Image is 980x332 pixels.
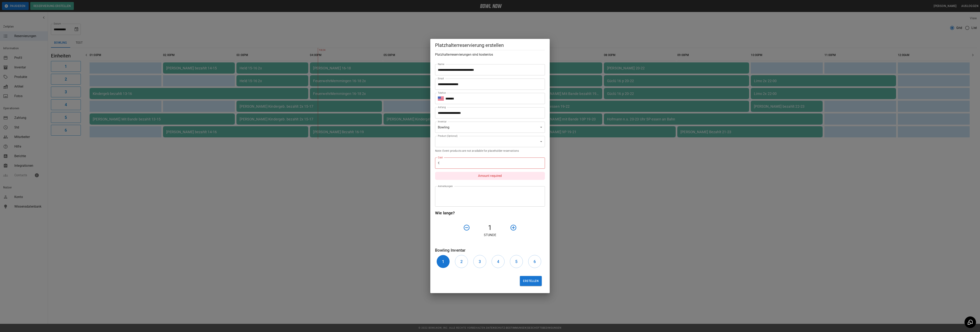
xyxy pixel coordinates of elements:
label: Anfang [438,105,446,109]
button: Select country [438,96,444,101]
p: Note: Event products are not available for placeholder reservations [435,149,545,153]
div: ​ [435,136,545,147]
h6: 5 [515,258,517,265]
button: 4 [492,255,505,268]
h6: Bowling Inventar [435,247,545,253]
button: 5 [510,255,523,268]
input: Choose date, selected date is Oct 11, 2025 [435,107,542,118]
h6: 4 [497,258,499,265]
button: 6 [528,255,541,268]
p: € [438,161,440,166]
h6: Platzhalterreservierungen sind kostenlos [435,52,545,57]
p: Stunde [435,233,545,237]
label: Telefon [438,91,446,95]
h6: 1 [442,258,444,265]
button: Erstellen [520,276,542,286]
h6: 3 [479,258,481,265]
h6: 6 [534,258,536,265]
button: 3 [473,255,486,268]
button: 2 [455,255,468,268]
h6: Wie lange? [435,210,545,216]
h6: 2 [460,258,463,265]
p: Amount required [435,172,545,180]
h4: 1 [472,224,508,232]
div: Bowling [435,122,545,133]
button: 1 [437,255,450,268]
h5: Platzhalterreservierung erstellen [435,42,545,48]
